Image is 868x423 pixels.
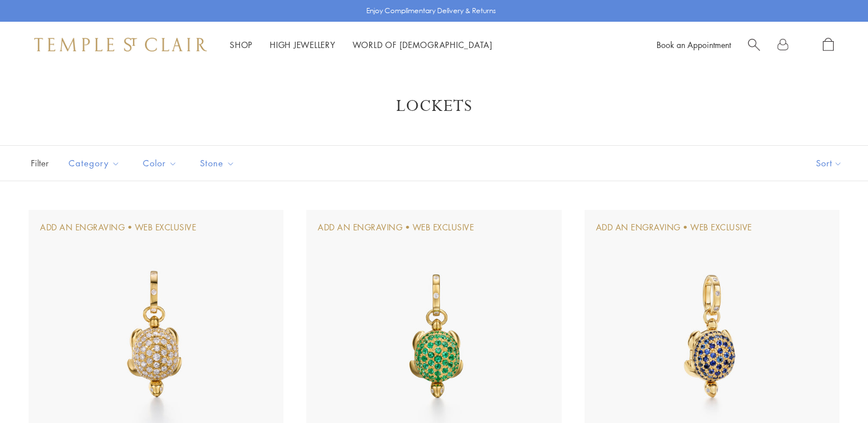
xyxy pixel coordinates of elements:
[366,5,496,17] p: Enjoy Complimentary Delivery & Returns
[748,38,760,52] a: Search
[353,39,493,50] a: World of [DEMOGRAPHIC_DATA]World of [DEMOGRAPHIC_DATA]
[230,39,253,50] a: ShopShop
[134,150,186,176] button: Color
[46,96,822,117] h1: Lockets
[596,221,752,234] div: Add An Engraving • Web Exclusive
[40,221,196,234] div: Add An Engraving • Web Exclusive
[194,156,243,170] span: Stone
[657,39,731,50] a: Book an Appointment
[823,38,834,52] a: Open Shopping Bag
[191,150,243,176] button: Stone
[137,156,186,170] span: Color
[34,38,207,51] img: Temple St. Clair
[318,221,474,234] div: Add An Engraving • Web Exclusive
[63,156,129,170] span: Category
[790,146,868,181] button: Show sort by
[60,150,129,176] button: Category
[230,38,493,52] nav: Main navigation
[270,39,335,50] a: High JewelleryHigh Jewellery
